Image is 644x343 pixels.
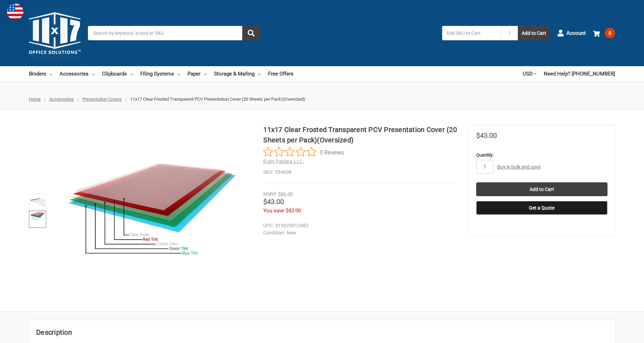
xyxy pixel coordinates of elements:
input: Search by keyword, brand or SKU [88,26,260,40]
a: Storage & Mailing [214,66,261,81]
a: Free Offers [268,66,294,81]
span: 0 [605,28,615,38]
label: Quantity: [476,152,607,159]
a: Need Help? [PHONE_NUMBER] [544,66,615,81]
button: Add to Cart [518,26,550,40]
span: $43.00 [286,208,301,214]
h2: Description [36,327,608,337]
img: 11x17 Clear Frosted Transparent PCV Presentation Cover (20 Sheets per Pack) [66,160,238,262]
a: Filing Systems [140,66,180,81]
a: Binders [29,66,52,81]
input: Add to Cart [476,182,607,196]
span: $86.00 [278,191,293,198]
img: 11x17.com [29,7,81,59]
span: $43.00 [263,198,284,206]
dt: Condition: [263,229,285,236]
div: MSRP [263,191,276,198]
button: Rated 0 out of 5 stars from 0 reviews. Jump to reviews. [263,147,344,157]
a: Home [29,97,41,102]
a: Clipboards [102,66,133,81]
span: You save [263,208,284,214]
a: Account [557,24,586,42]
dd: 816628012482 [263,222,454,229]
button: Get a Quote [476,201,607,215]
iframe: Google Customer Reviews [587,324,644,343]
a: Accessories [60,66,95,81]
a: Accessories [49,97,74,102]
h1: 11x17 Clear Frosted Transparent PCV Presentation Cover (20 Sheets per Pack)(Oversized) [263,124,457,145]
dd: New [263,229,454,236]
img: 11x17 Clear Frosted Transparent PCV Presentation Cover (20 Sheets per Pack) [30,194,45,210]
img: duty and tax information for United States [7,3,23,20]
a: Buy in bulk and save [497,164,541,170]
a: Ruby Paulina LLC. [263,159,304,164]
dd: 554608 [263,169,457,176]
img: 11x17 Clear Frosted Transparent PCV Presentation Cover (20 Sheets per Pack)(Oversized) [30,212,45,221]
span: 0 Reviews [320,147,344,157]
dt: UPC: [263,222,274,229]
span: $43.00 [476,131,497,140]
span: 11x17 Clear Frosted Transparent PCV Presentation Cover (20 Sheets per Pack)(Oversized) [130,97,305,102]
a: Paper [187,66,207,81]
span: Account [566,29,586,37]
input: Add SKU to Cart [442,26,501,40]
a: Presentation Covers [82,97,122,102]
dt: SKU: [263,169,273,176]
a: USD [523,66,536,81]
a: 0 [593,24,615,42]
